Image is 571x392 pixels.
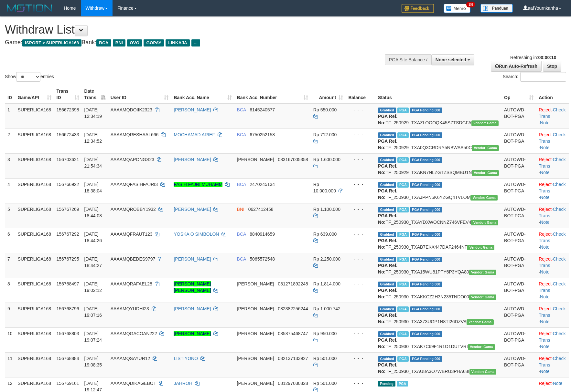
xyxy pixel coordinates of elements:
a: Run Auto-Refresh [491,61,542,72]
td: · · [536,352,569,377]
td: 8 [5,278,15,303]
span: AAAAMQBEDES9797 [111,256,156,262]
div: PGA Site Balance / [385,54,431,65]
td: SUPERLIGA168 [15,253,54,278]
span: Grabbed [378,182,396,188]
a: Note [540,294,550,299]
span: Rp 639.000 [313,232,337,237]
td: SUPERLIGA168 [15,303,54,327]
a: Note [540,319,550,324]
span: Grabbed [378,132,396,138]
td: TF_250929_TXAZLOOOQK45SZTSDGFA [375,104,501,129]
td: AUTOWD-BOT-PGA [501,228,536,253]
span: PGA Pending [410,207,442,212]
span: Marked by aafsoumeymey [397,331,409,337]
span: Vendor URL: https://trx31.1velocity.biz [467,319,494,325]
span: 156769161 [57,381,79,386]
span: 156767269 [57,207,79,212]
a: Note [540,145,550,150]
td: · · [536,104,569,129]
b: PGA Ref. No: [378,213,397,225]
span: PGA Pending [410,331,442,337]
td: AUTOWD-BOT-PGA [501,104,536,129]
td: SUPERLIGA168 [15,228,54,253]
span: Copy 083167005358 to clipboard [278,157,308,162]
span: [PERSON_NAME] [237,306,274,311]
th: Amount: activate to sort column ascending [311,85,346,104]
span: [DATE] 18:44:27 [84,256,102,268]
span: 156767292 [57,232,79,237]
a: [PERSON_NAME] [174,306,211,311]
span: Grabbed [378,257,396,262]
span: Marked by aafsoycanthlai [397,108,409,113]
a: Check Trans [539,281,566,293]
td: AUTOWD-BOT-PGA [501,129,536,153]
span: Vendor URL: https://trx31.1velocity.biz [468,344,495,350]
div: - - - [348,256,373,262]
span: PGA Pending [410,232,442,237]
td: AUTOWD-BOT-PGA [501,352,536,377]
span: [DATE] 21:54:34 [84,157,102,169]
a: Check Trans [539,331,566,343]
td: · · [536,153,569,178]
img: Button%20Memo.svg [444,4,471,13]
b: PGA Ref. No: [378,139,397,150]
div: - - - [348,380,373,387]
span: Copy 6145240577 to clipboard [250,107,275,112]
a: Reject [539,182,552,187]
b: PGA Ref. No: [378,114,397,125]
span: BCA [237,182,246,187]
a: Reject [539,306,552,311]
a: Reject [539,232,552,237]
th: Bank Acc. Name: activate to sort column ascending [171,85,234,104]
span: 156768803 [57,331,79,336]
td: · · [536,203,569,228]
span: Vendor URL: https://trx31.1velocity.biz [469,270,496,275]
span: Marked by aafsoumeymey [397,282,409,287]
span: 156768796 [57,306,79,311]
span: Marked by aafchhiseyha [397,157,409,163]
a: Reject [539,381,552,386]
td: 1 [5,104,15,129]
a: [PERSON_NAME] [174,157,211,162]
a: Note [540,244,550,250]
td: SUPERLIGA168 [15,104,54,129]
a: Reject [539,107,552,112]
a: MOCHAMAD ARIEF [174,132,215,137]
span: AAAAMQFASIHFAJRI3 [111,182,158,187]
span: PGA Pending [410,157,442,163]
td: SUPERLIGA168 [15,129,54,153]
img: panduan.png [480,4,513,13]
td: TF_250930_TXAYDXWOCNNZ746VFEV4 [375,203,501,228]
th: Status [375,85,501,104]
td: AUTOWD-BOT-PGA [501,278,536,303]
div: - - - [348,181,373,188]
a: Note [540,120,550,125]
td: AUTOWD-BOT-PGA [501,253,536,278]
span: 156768497 [57,281,79,286]
a: Note [540,369,550,374]
span: AAAAMQDIKAGEBOT [111,381,156,386]
span: Grabbed [378,306,396,312]
td: AUTOWD-BOT-PGA [501,178,536,203]
td: · · [536,129,569,153]
span: OVO [127,39,142,46]
span: Grabbed [378,207,396,212]
td: TF_250930_TXAB7EKX447DAF2464NT [375,228,501,253]
span: Copy 6750252158 to clipboard [250,132,275,137]
td: SUPERLIGA168 [15,278,54,303]
span: Copy 2470245134 to clipboard [250,182,275,187]
span: PGA Pending [410,306,442,312]
h4: Game: Bank: [5,39,374,46]
span: Rp 950.000 [313,331,337,336]
td: TF_250930_TXAKKCZ2H3N235TNDO00 [375,278,501,303]
button: None selected [431,54,474,65]
div: - - - [348,281,373,287]
td: TF_250930_TXAU8A3O7WBRU3PHA68I [375,352,501,377]
span: Copy 085875468747 to clipboard [278,331,308,336]
span: [PERSON_NAME] [237,331,274,336]
span: Vendor URL: https://trx31.1velocity.biz [470,195,498,201]
td: AUTOWD-BOT-PGA [501,327,536,352]
td: · · [536,303,569,327]
span: 156767295 [57,256,79,262]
